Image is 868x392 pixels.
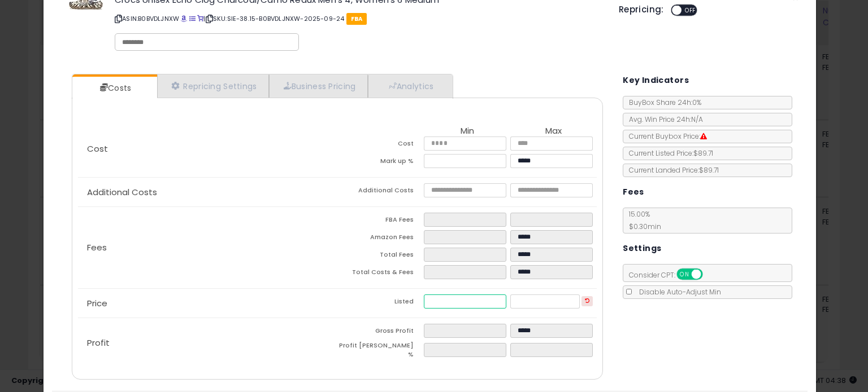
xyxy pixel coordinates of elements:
a: BuyBox page [181,14,187,23]
span: Avg. Win Price 24h: N/A [623,114,703,124]
a: Repricing Settings [157,74,269,98]
p: Fees [78,243,337,252]
a: Costs [72,77,156,99]
td: Total Fees [337,248,424,265]
span: $0.30 min [623,222,661,231]
h5: Settings [623,241,661,256]
th: Min [424,126,510,136]
span: OFF [682,6,700,15]
span: 15.00 % [623,209,661,231]
td: Total Costs & Fees [337,265,424,283]
th: Max [510,126,597,136]
span: Current Listed Price: $89.71 [623,148,713,158]
a: Your listing only [197,14,203,23]
td: Cost [337,136,424,154]
p: Profit [78,338,337,347]
td: Additional Costs [337,183,424,201]
p: Price [78,299,337,308]
span: OFF [701,270,719,279]
p: Additional Costs [78,188,337,197]
td: Amazon Fees [337,230,424,248]
a: All offer listings [189,14,196,23]
span: Consider CPT: [623,270,718,280]
span: Disable Auto-Adjust Min [633,287,721,297]
h5: Fees [623,185,644,199]
span: Current Buybox Price: [623,131,707,141]
td: Profit [PERSON_NAME] % [337,341,424,362]
span: ON [678,270,692,279]
p: Cost [78,144,337,153]
h5: Key Indicators [623,73,689,87]
td: Gross Profit [337,324,424,341]
td: Mark up % [337,154,424,171]
a: Business Pricing [269,74,368,98]
td: FBA Fees [337,213,424,230]
p: ASIN: B0BVDLJNXW | SKU: SIE-38.15-B0BVDLJNXW-2025-09-24 [115,10,602,28]
a: Analytics [368,74,452,98]
span: BuyBox Share 24h: 0% [623,98,701,107]
span: Current Landed Price: $89.71 [623,165,719,175]
i: Suppressed Buy Box [700,133,707,140]
span: FBA [346,13,367,25]
td: Listed [337,294,424,312]
h5: Repricing: [619,5,664,14]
